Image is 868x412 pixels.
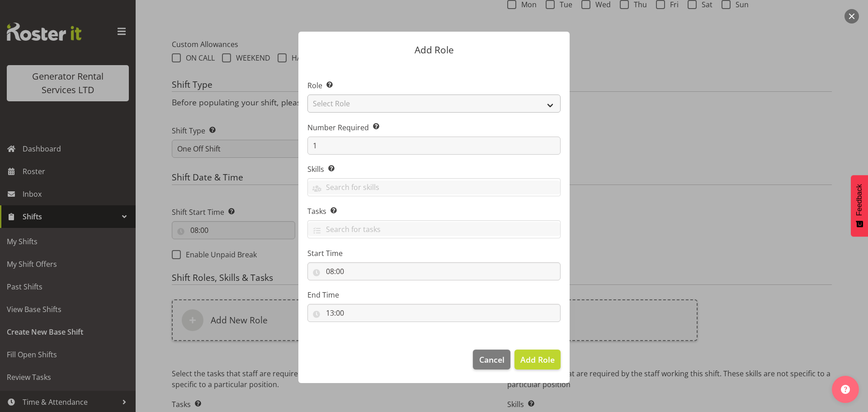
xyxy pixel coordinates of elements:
[307,80,561,91] label: Role
[308,180,560,194] input: Search for skills
[514,350,561,369] button: Add Role
[851,175,868,237] button: Feedback - Show survey
[307,289,561,300] label: End Time
[307,206,561,217] label: Tasks
[855,184,863,216] span: Feedback
[307,45,561,55] p: Add Role
[307,262,561,280] input: Click to select...
[307,248,561,259] label: Start Time
[520,354,555,365] span: Add Role
[308,222,560,236] input: Search for tasks
[473,350,510,369] button: Cancel
[307,164,561,175] label: Skills
[479,354,505,365] span: Cancel
[841,385,850,394] img: help-xxl-2.png
[307,122,561,133] label: Number Required
[307,304,561,322] input: Click to select...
